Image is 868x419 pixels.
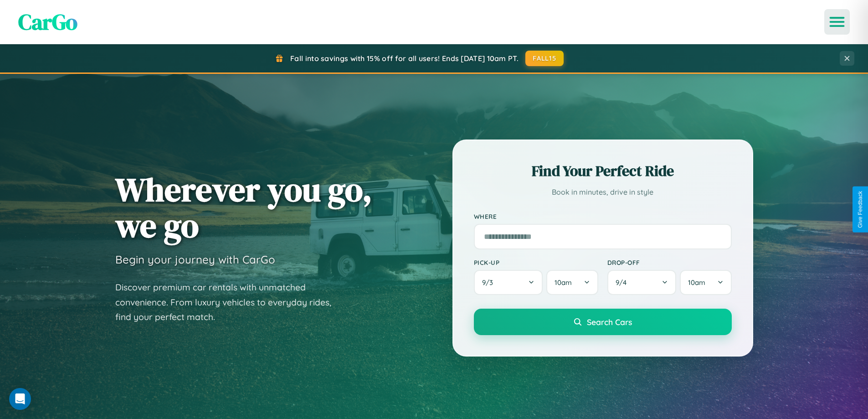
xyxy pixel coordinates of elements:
label: Pick-up [474,259,598,266]
span: 10am [555,278,572,287]
span: Search Cars [587,317,632,327]
span: 9 / 3 [482,278,498,287]
button: FALL15 [525,51,564,66]
button: 9/4 [607,270,677,295]
span: 9 / 4 [616,278,631,287]
label: Where [474,212,732,220]
div: Give Feedback [857,191,863,228]
p: Book in minutes, drive in style [474,186,732,199]
button: Open menu [824,9,850,35]
h2: Find Your Perfect Ride [474,161,732,181]
button: 9/3 [474,270,543,295]
button: 10am [680,270,731,295]
span: 10am [688,278,705,287]
div: Open Intercom Messenger [9,388,31,410]
span: Fall into savings with 15% off for all users! Ends [DATE] 10am PT. [290,54,519,63]
h3: Begin your journey with CarGo [115,253,275,266]
p: Discover premium car rentals with unmatched convenience. From luxury vehicles to everyday rides, ... [115,280,343,325]
button: Search Cars [474,309,732,335]
button: 10am [546,270,598,295]
span: CarGo [18,7,77,37]
h1: Wherever you go, we go [115,171,372,243]
label: Drop-off [607,259,732,266]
